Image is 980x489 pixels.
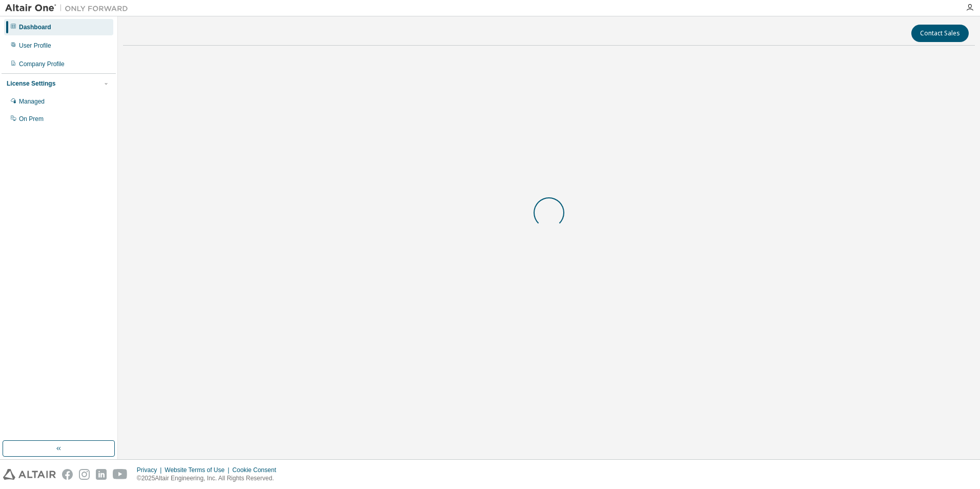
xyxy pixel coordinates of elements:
p: © 2025 Altair Engineering, Inc. All Rights Reserved. [137,474,282,483]
img: facebook.svg [62,469,73,480]
div: Privacy [137,466,165,474]
div: Managed [19,97,45,106]
img: linkedin.svg [96,469,107,480]
div: User Profile [19,42,51,50]
div: On Prem [19,115,44,123]
div: License Settings [7,79,55,88]
button: Contact Sales [911,25,969,42]
img: instagram.svg [79,469,90,480]
img: Altair One [5,3,133,13]
div: Website Terms of Use [165,466,232,474]
div: Dashboard [19,23,51,31]
div: Company Profile [19,60,65,68]
div: Cookie Consent [232,466,282,474]
img: youtube.svg [113,469,128,480]
img: altair_logo.svg [3,469,56,480]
